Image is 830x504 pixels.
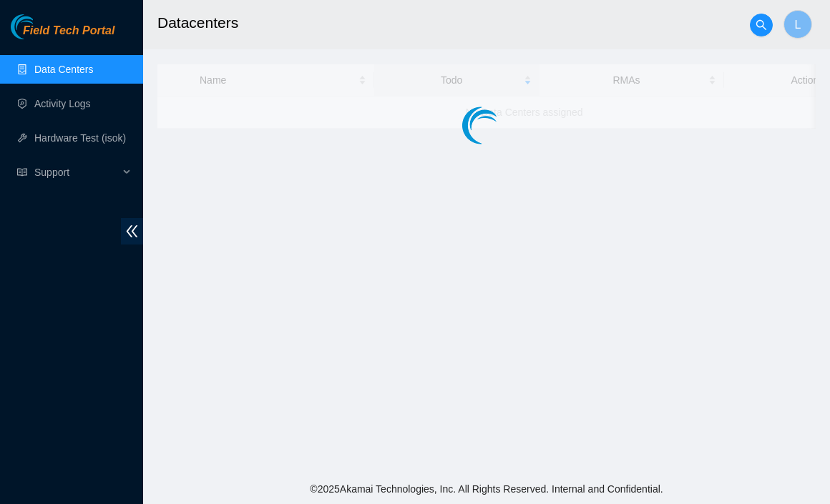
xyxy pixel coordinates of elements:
a: Hardware Test (isok) [34,132,126,144]
button: search [750,14,773,36]
img: Akamai Technologies [11,14,72,39]
footer: © 2025 Akamai Technologies, Inc. All Rights Reserved. Internal and Confidential. [143,474,830,504]
a: Akamai TechnologiesField Tech Portal [11,26,114,44]
span: L [795,16,801,34]
span: search [751,19,772,31]
span: Support [34,158,119,187]
span: read [17,167,27,177]
a: Activity Logs [34,98,91,109]
a: Data Centers [34,64,93,75]
button: L [783,10,812,39]
span: Field Tech Portal [23,24,114,38]
span: double-left [121,218,143,244]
